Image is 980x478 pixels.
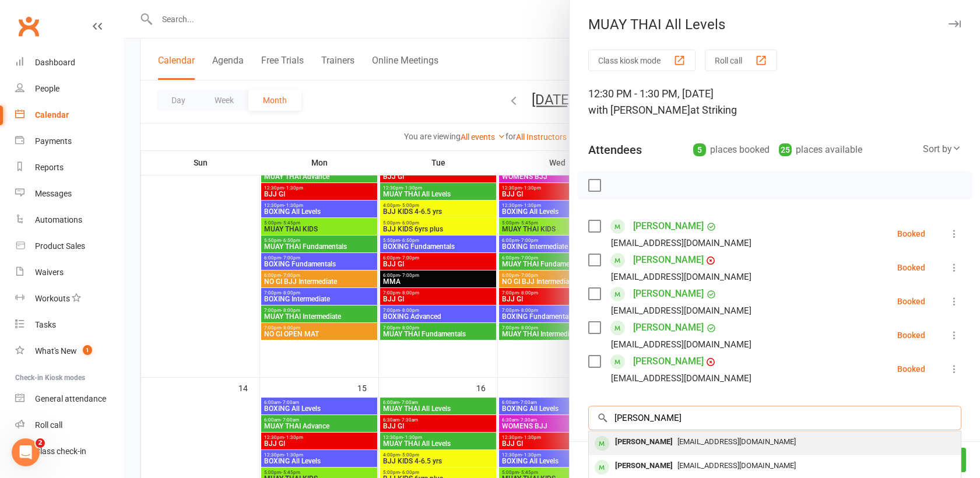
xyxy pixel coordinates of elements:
[588,50,696,71] button: Class kiosk mode
[677,437,796,446] span: [EMAIL_ADDRESS][DOMAIN_NAME]
[15,50,123,76] a: Dashboard
[588,406,961,430] input: Search to add attendees
[35,163,64,172] div: Reports
[588,142,642,158] div: Attendees
[14,12,43,41] a: Clubworx
[610,434,677,451] div: [PERSON_NAME]
[35,320,56,329] div: Tasks
[35,394,106,403] div: General attendance
[35,215,82,224] div: Automations
[35,346,77,356] div: What's New
[15,207,123,233] a: Automations
[35,110,69,119] div: Calendar
[15,76,123,102] a: People
[897,230,925,238] div: Booked
[15,259,123,286] a: Waivers
[15,286,123,312] a: Workouts
[633,251,704,269] a: [PERSON_NAME]
[611,269,751,284] div: [EMAIL_ADDRESS][DOMAIN_NAME]
[633,352,704,371] a: [PERSON_NAME]
[595,460,609,475] div: member
[15,181,123,207] a: Messages
[15,338,123,364] a: What's New1
[611,371,751,386] div: [EMAIL_ADDRESS][DOMAIN_NAME]
[897,297,925,305] div: Booked
[633,284,704,303] a: [PERSON_NAME]
[36,438,45,448] span: 2
[923,142,961,157] div: Sort by
[15,412,123,438] a: Roll call
[897,331,925,339] div: Booked
[633,318,704,337] a: [PERSON_NAME]
[610,458,677,475] div: [PERSON_NAME]
[35,268,64,277] div: Waivers
[35,58,75,67] div: Dashboard
[35,447,86,456] div: Class check-in
[15,154,123,181] a: Reports
[779,142,862,158] div: places available
[15,312,123,338] a: Tasks
[611,337,751,352] div: [EMAIL_ADDRESS][DOMAIN_NAME]
[35,241,85,251] div: Product Sales
[779,143,792,156] div: 25
[35,420,62,430] div: Roll call
[35,136,72,146] div: Payments
[15,128,123,154] a: Payments
[693,142,770,158] div: places booked
[35,294,70,303] div: Workouts
[15,386,123,412] a: General attendance kiosk mode
[690,104,737,116] span: at Striking
[611,303,751,318] div: [EMAIL_ADDRESS][DOMAIN_NAME]
[595,436,609,451] div: member
[588,104,690,116] span: with [PERSON_NAME]
[897,365,925,373] div: Booked
[570,16,980,33] div: MUAY THAI All Levels
[897,263,925,272] div: Booked
[83,345,92,355] span: 1
[12,438,40,466] iframe: Intercom live chat
[705,50,777,71] button: Roll call
[35,84,59,93] div: People
[611,236,751,251] div: [EMAIL_ADDRESS][DOMAIN_NAME]
[15,438,123,465] a: Class kiosk mode
[35,189,72,198] div: Messages
[15,102,123,128] a: Calendar
[677,461,796,470] span: [EMAIL_ADDRESS][DOMAIN_NAME]
[15,233,123,259] a: Product Sales
[693,143,706,156] div: 5
[633,217,704,236] a: [PERSON_NAME]
[588,86,961,118] div: 12:30 PM - 1:30 PM, [DATE]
